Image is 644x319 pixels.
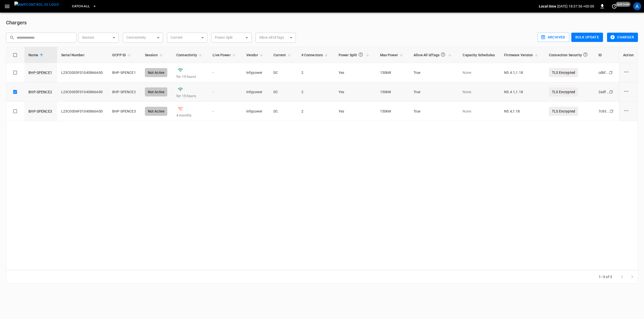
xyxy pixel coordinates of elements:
[571,33,603,42] button: Bulk update
[633,2,641,10] div: profile-icon
[463,109,496,114] p: None
[339,50,371,60] span: Power Split
[376,63,410,82] td: 150 kW
[539,4,556,9] p: Local time
[376,102,410,121] td: 150 kW
[623,69,634,76] div: charge point options
[145,68,168,77] div: Not Active
[108,82,141,102] td: BHP-SPENCE2
[376,82,410,102] td: 150 kW
[28,52,45,58] span: Name
[28,89,52,94] a: BHP-SPENCE2
[414,50,453,60] span: Allow All IdTags
[335,82,376,102] td: Yes
[609,70,614,75] div: copy
[273,52,292,58] span: Current
[463,70,496,75] p: None
[269,82,297,102] td: DC
[108,102,141,121] td: BHP-SPENCE3
[549,107,578,116] p: TLS Encrypted
[410,102,459,121] td: True
[70,2,98,11] button: Catch-all
[297,102,335,121] td: 2
[616,2,631,7] span: just now
[459,47,500,63] th: Capacity Schedules
[380,52,405,58] span: Max Power
[463,89,496,94] p: None
[297,63,335,82] td: 2
[209,82,242,102] td: -
[335,63,376,82] td: Yes
[619,47,638,63] th: Action
[57,63,108,82] td: L23C0003F01040866A00
[72,4,90,9] span: Catch-all
[145,52,164,58] span: Session
[6,19,638,27] h6: Chargers
[242,63,269,82] td: Infypower
[209,102,242,121] td: -
[549,87,578,96] p: TLS Encrypted
[500,102,545,121] td: N5.4,1.18
[213,52,237,58] span: Live Power
[538,33,569,42] button: Archived
[623,88,634,96] div: charge point options
[609,89,614,95] div: copy
[500,82,545,102] td: N5.4.1,1.18
[176,93,205,98] p: for 15 hours
[57,82,108,102] td: L23C0005F01040866A00
[549,68,578,77] p: TLS Encrypted
[176,52,204,58] span: Connectivity
[549,50,589,60] div: Connection Security
[410,82,459,102] td: True
[599,274,612,279] p: 1–3 of 3
[610,2,618,10] button: set refresh interval
[246,52,265,58] span: Vendor
[607,33,638,42] button: Charger
[297,82,335,102] td: 2
[269,63,297,82] td: DC
[145,107,168,116] div: Not Active
[609,109,614,114] div: copy
[28,70,52,75] a: BHP-SPENCE1
[14,2,59,8] img: ampcontrol.io logo
[598,89,609,94] div: 2adf ...
[209,63,242,82] td: -
[108,63,141,82] td: BHP-SPENCE1
[598,70,609,75] div: cdbf ...
[301,52,330,58] span: # Connectors
[242,102,269,121] td: Infypower
[112,52,132,58] span: OCPP ID
[410,63,459,82] td: True
[598,109,610,114] div: 7c93 ...
[28,109,52,114] a: BHP-SPENCE3
[57,102,108,121] td: L23C0004F01040866A00
[335,102,376,121] td: Yes
[594,47,619,63] th: ID
[145,87,168,96] div: Not Active
[557,4,594,9] p: [DATE] 18:37:56 +00:00
[504,52,539,58] span: Firmware Version
[623,108,634,115] div: charge point options
[57,47,108,63] th: Serial Number
[500,63,545,82] td: N5.4.1,1.18
[269,102,297,121] td: DC
[176,74,205,79] p: for 15 hours
[242,82,269,102] td: Infypower
[176,113,205,118] p: 4 months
